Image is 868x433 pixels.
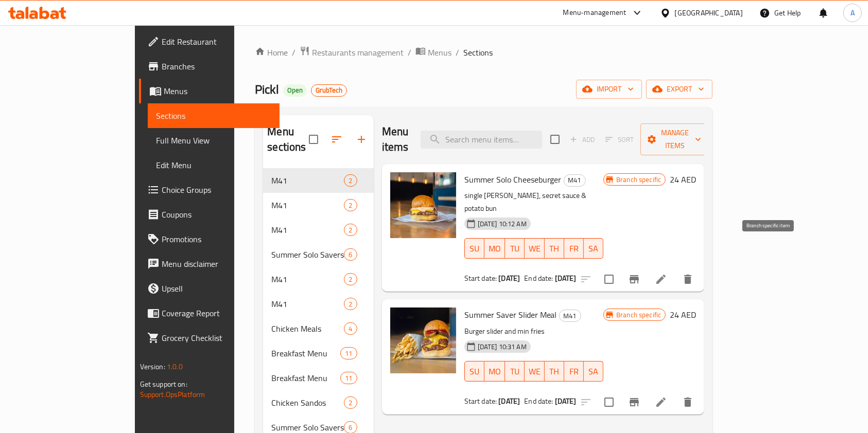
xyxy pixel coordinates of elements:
span: 6 [344,250,356,260]
button: WE [525,361,545,382]
span: Select all sections [303,129,324,150]
div: M412 [263,218,373,242]
h6: 24 AED [670,308,696,322]
a: Sections [148,103,280,128]
a: Full Menu View [148,128,280,153]
span: MO [489,364,501,379]
span: Select to update [598,268,620,290]
button: TU [505,361,525,382]
nav: breadcrumb [255,46,713,59]
a: Promotions [139,227,280,251]
p: Burger slider and min fries [464,325,604,338]
span: Select to update [598,391,620,413]
span: 2 [344,398,356,408]
button: export [646,80,713,99]
button: TH [545,238,564,259]
b: [DATE] [555,394,577,408]
a: Edit menu item [655,396,667,408]
span: M41 [560,310,581,322]
h2: Menu sections [267,124,308,155]
span: Menu disclaimer [162,258,272,270]
span: End date: [524,272,553,285]
span: WE [529,364,541,379]
button: FR [564,361,584,382]
span: A [850,7,855,19]
a: Menus [139,79,280,103]
span: 1.0.0 [167,360,183,373]
span: 2 [344,225,356,235]
div: [GEOGRAPHIC_DATA] [675,7,743,19]
li: / [408,46,411,59]
span: 11 [341,349,356,358]
span: SA [588,364,599,379]
span: TU [509,241,520,256]
button: import [576,80,642,99]
b: [DATE] [498,272,520,285]
div: items [344,322,357,335]
b: [DATE] [555,272,577,285]
div: M412 [263,193,373,218]
div: M41 [271,273,344,285]
li: / [456,46,459,59]
span: M41 [271,224,344,236]
span: Start date: [464,394,497,408]
span: SA [588,241,599,256]
span: Menus [428,46,452,59]
div: Open [283,84,307,97]
span: Sections [156,110,272,122]
span: 2 [344,201,356,210]
a: Coupons [139,202,280,227]
div: M41 [564,174,586,187]
span: 2 [344,299,356,309]
div: items [344,273,357,285]
li: / [292,46,296,59]
span: TU [509,364,520,379]
span: Version: [140,360,165,373]
a: Menus [415,46,452,59]
span: Open [283,86,307,95]
span: 2 [344,176,356,186]
button: MO [484,361,505,382]
button: delete [675,390,700,414]
span: Chicken Meals [271,322,344,335]
span: TH [549,364,560,379]
span: 6 [344,423,356,432]
div: items [344,298,357,310]
button: SU [464,238,484,259]
div: items [344,396,357,409]
div: M412 [263,168,373,193]
span: Sections [463,46,493,59]
button: Branch-specific-item [622,267,647,292]
span: SU [469,241,480,256]
a: Menu disclaimer [139,251,280,276]
button: TU [505,238,525,259]
div: Chicken Meals4 [263,316,373,341]
span: M41 [271,298,344,310]
span: Start date: [464,272,497,285]
span: Choice Groups [162,184,272,196]
div: items [344,248,357,261]
span: End date: [524,394,553,408]
a: Choice Groups [139,177,280,202]
span: M41 [271,174,344,187]
div: Chicken Sandos [271,396,344,409]
div: M41 [559,310,581,322]
div: items [340,347,357,359]
span: Summer Solo Savers [271,248,344,261]
span: [DATE] 10:31 AM [474,342,531,352]
span: Edit Menu [156,159,272,171]
span: Upsell [162,282,272,295]
button: MO [484,238,505,259]
span: Select section first [599,132,640,148]
span: GrubTech [311,86,346,95]
span: Select section [544,129,566,150]
a: Edit Menu [148,153,280,177]
span: Sort sections [324,127,349,152]
span: Branch specific [612,310,665,320]
span: M41 [271,199,344,211]
div: items [340,372,357,384]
